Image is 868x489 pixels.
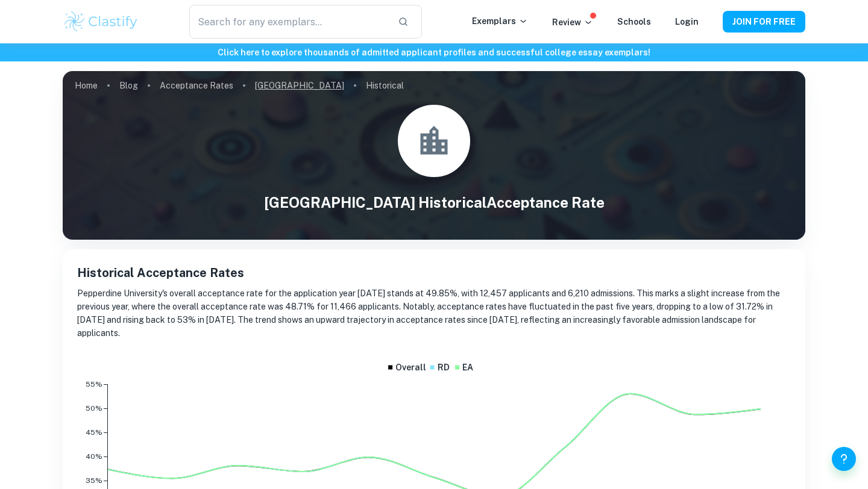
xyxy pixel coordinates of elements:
a: [GEOGRAPHIC_DATA] [255,77,344,94]
h5: Historical Acceptance Rates [77,264,791,282]
a: Schools [617,17,651,26]
button: Help and Feedback [832,447,856,471]
tspan: 35% [86,476,102,485]
tspan: 40% [86,452,102,461]
p: Pepperdine University's overall acceptance rate for the application year [DATE] stands at 49.85%,... [77,287,791,340]
a: Acceptance Rates [160,77,233,94]
h1: [GEOGRAPHIC_DATA] Historical Acceptance Rate [63,192,805,213]
tspan: 50% [86,404,102,413]
p: Exemplars [472,14,528,28]
input: Search for any exemplars... [189,5,388,39]
img: Clastify logo [63,10,139,34]
p: Review [552,16,593,29]
h6: Click here to explore thousands of admitted applicant profiles and successful college essay exemp... [2,46,866,59]
tspan: 45% [86,428,102,437]
tspan: 55% [86,380,102,388]
p: Historical [366,79,404,92]
button: JOIN FOR FREE [723,11,805,33]
a: Home [75,77,98,94]
a: Blog [119,77,138,94]
a: Login [675,17,699,26]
